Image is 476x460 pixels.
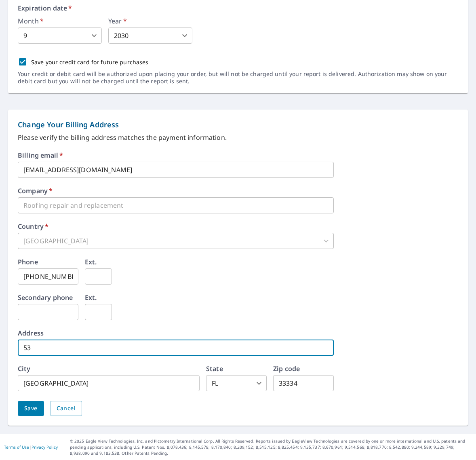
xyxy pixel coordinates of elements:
[18,133,458,142] p: Please verify the billing address matches the payment information.
[273,365,300,372] label: Zip code
[18,27,102,44] div: 9
[32,444,58,450] a: Privacy Policy
[18,188,53,194] label: Company
[85,294,97,301] label: Ext.
[18,401,44,416] button: Save
[18,70,458,85] p: Your credit or debit card will be authorized upon placing your order, but will not be charged unt...
[108,18,192,24] label: Year
[57,403,76,414] span: Cancel
[18,259,38,265] label: Phone
[70,438,472,456] p: © 2025 Eagle View Technologies, Inc. and Pictometry International Corp. All Rights Reserved. Repo...
[18,294,73,301] label: Secondary phone
[18,223,48,230] label: Country
[24,403,38,414] span: Save
[18,119,458,130] p: Change Your Billing Address
[4,445,58,449] p: |
[18,5,458,11] label: Expiration date
[4,444,29,450] a: Terms of Use
[108,27,192,44] div: 2030
[85,259,97,265] label: Ext.
[50,401,82,416] button: Cancel
[206,375,267,391] div: FL
[31,58,149,66] p: Save your credit card for future purchases
[18,233,334,249] div: [GEOGRAPHIC_DATA]
[206,365,223,372] label: State
[18,365,31,372] label: City
[18,18,102,24] label: Month
[18,330,44,336] label: Address
[18,152,63,158] label: Billing email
